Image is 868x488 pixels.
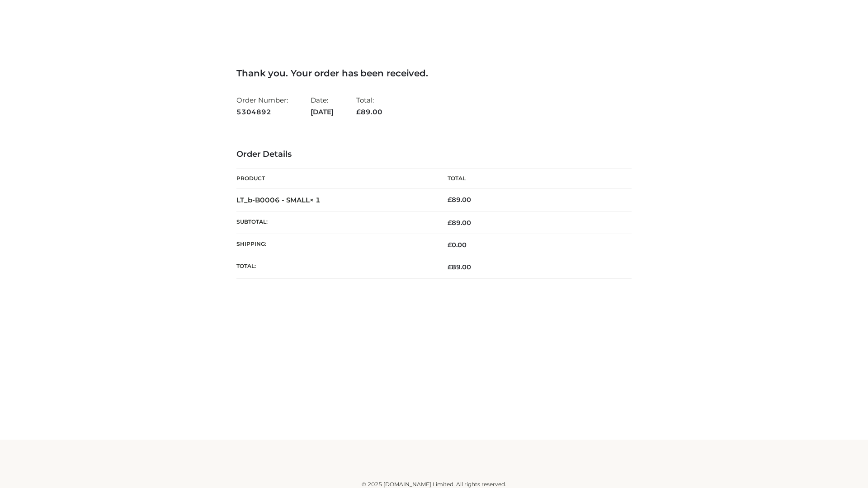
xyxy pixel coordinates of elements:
[236,196,321,204] strong: LT_b-B0006 - SMALL
[448,196,471,204] bdi: 89.00
[448,241,452,249] span: £
[356,108,361,116] span: £
[448,219,452,227] span: £
[236,211,434,234] th: Subtotal:
[448,263,452,271] span: £
[236,68,632,79] h3: Thank you. Your order has been received.
[236,169,434,189] th: Product
[356,92,382,120] li: Total:
[236,92,288,120] li: Order Number:
[448,196,452,204] span: £
[236,150,632,160] h3: Order Details
[236,234,434,256] th: Shipping:
[356,108,382,116] span: 89.00
[236,256,434,278] th: Total:
[448,263,471,271] span: 89.00
[310,196,321,204] strong: × 1
[448,219,471,227] span: 89.00
[434,169,632,189] th: Total
[236,106,288,118] strong: 5304892
[448,241,467,249] bdi: 0.00
[311,106,334,118] strong: [DATE]
[311,92,334,120] li: Date:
